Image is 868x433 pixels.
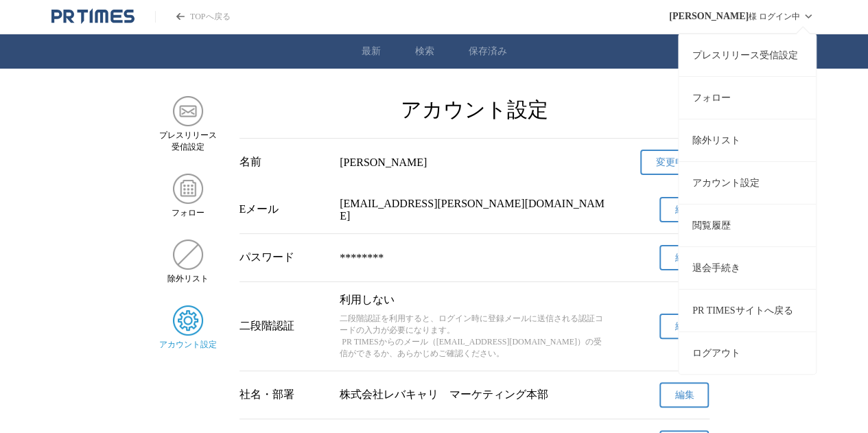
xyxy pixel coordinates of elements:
span: フォロー [172,207,204,219]
div: 二段階認証 [239,319,329,333]
div: Eメール [239,202,329,217]
span: アカウント設定 [159,339,217,351]
a: 最新 [362,45,381,58]
button: 編集 [659,314,709,339]
span: 編集 [675,389,694,401]
button: 編集 [659,382,709,408]
span: 除外リスト [167,273,209,285]
button: ログアウト [679,331,816,374]
span: プレスリリース 受信設定 [159,130,217,153]
a: 保存済み [469,45,507,58]
span: 編集 [675,204,694,216]
a: 除外リスト除外リスト [159,239,218,285]
button: 編集 [659,245,709,270]
div: 名前 [239,155,329,169]
div: [PERSON_NAME] [340,156,609,169]
a: プレスリリース 受信設定プレスリリース 受信設定 [159,96,218,153]
span: 編集 [675,252,694,264]
span: [PERSON_NAME] [669,11,749,22]
img: フォロー [173,174,203,204]
a: 除外リスト [679,119,816,161]
p: 株式会社レバキャリ マーケティング本部 [340,388,609,402]
a: 閲覧履歴 [679,204,816,246]
a: 退会手続き [679,246,816,289]
a: PR TIMESのトップページはこちら [155,11,230,23]
div: パスワード [239,250,329,265]
a: フォロー [679,76,816,119]
p: [EMAIL_ADDRESS][PERSON_NAME][DOMAIN_NAME] [340,198,609,222]
p: 二段階認証を利用すると、ログイン時に登録メールに送信される認証コードの入力が必要になります。 PR TIMESからのメール（[EMAIL_ADDRESS][DOMAIN_NAME]）の受信ができ... [340,313,609,360]
a: PR TIMESのトップページはこちら [51,8,134,25]
button: 編集 [659,197,709,222]
h2: アカウント設定 [239,96,709,124]
img: 除外リスト [173,239,203,270]
a: PR TIMESサイトへ戻る [679,289,816,331]
p: 利用しない [340,293,609,307]
a: 変更申請 [640,150,709,175]
a: フォローフォロー [159,174,218,219]
a: アカウント設定 [679,161,816,204]
a: プレスリリース受信設定 [679,34,816,76]
span: 編集 [675,320,694,333]
img: アカウント設定 [173,305,203,336]
div: 社名・部署 [239,388,329,402]
img: プレスリリース 受信設定 [173,96,203,126]
a: アカウント設定アカウント設定 [159,305,218,351]
a: 検索 [415,45,434,58]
